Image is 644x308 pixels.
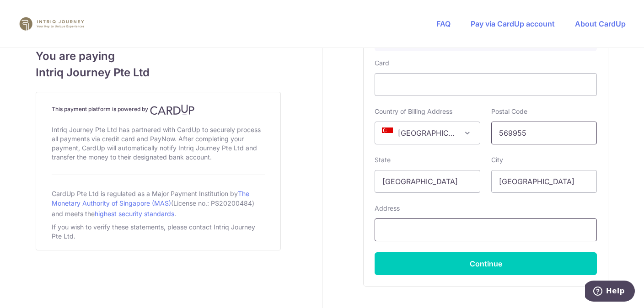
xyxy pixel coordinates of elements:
[491,155,503,165] label: City
[375,107,452,116] label: Country of Billing Address
[575,19,626,28] a: About CardUp
[491,107,527,116] label: Postal Code
[52,186,265,221] div: CardUp Pte Ltd is regulated as a Major Payment Institution by (License no.: PS20200484) and meets...
[375,122,480,144] span: Singapore
[36,64,281,81] span: Intriq Journey Pte Ltd
[375,155,391,165] label: State
[471,19,555,28] a: Pay via CardUp account
[491,122,597,144] input: Example 123456
[52,123,265,164] div: Intriq Journey Pte Ltd has partnered with CardUp to securely process all payments via credit card...
[95,210,174,218] a: highest security standards
[52,221,265,243] div: If you wish to verify these statements, please contact Intriq Journey Pte Ltd.
[382,79,589,90] iframe: Secure card payment input frame
[52,104,265,115] h4: This payment platform is powered by
[585,281,635,303] iframe: Opens a widget where you can find more information
[150,104,195,115] img: CardUp
[375,122,480,144] span: Singapore
[375,58,389,68] label: Card
[375,204,400,213] label: Address
[375,252,597,275] button: Continue
[436,19,451,28] a: FAQ
[36,48,281,64] span: You are paying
